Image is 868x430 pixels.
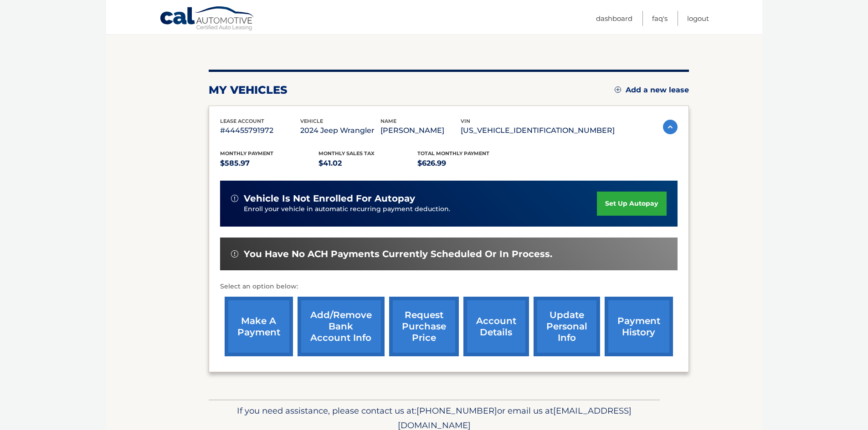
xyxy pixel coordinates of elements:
[687,11,709,26] a: Logout
[597,192,666,216] a: set up autopay
[209,83,288,97] h2: my vehicles
[159,6,255,32] a: Cal Automotive
[461,124,615,137] p: [US_VEHICLE_IDENTIFICATION_NUMBER]
[663,120,678,134] img: accordion-active.svg
[417,150,489,157] span: Total Monthly Payment
[380,118,396,124] span: name
[605,297,673,356] a: payment history
[417,157,516,170] p: $626.99
[461,118,470,124] span: vin
[220,281,678,292] p: Select an option below:
[596,11,632,26] a: Dashboard
[231,250,238,258] img: alert-white.svg
[380,124,461,137] p: [PERSON_NAME]
[318,157,417,170] p: $41.02
[318,150,375,157] span: Monthly sales Tax
[615,86,621,93] img: add.svg
[463,297,529,356] a: account details
[231,195,238,202] img: alert-white.svg
[300,124,380,137] p: 2024 Jeep Wrangler
[220,150,273,157] span: Monthly Payment
[300,118,323,124] span: vehicle
[244,248,552,260] span: You have no ACH payments currently scheduled or in process.
[298,297,385,356] a: Add/Remove bank account info
[244,193,415,204] span: vehicle is not enrolled for autopay
[225,297,293,356] a: make a payment
[615,86,689,95] a: Add a new lease
[534,297,600,356] a: update personal info
[244,204,597,214] p: Enroll your vehicle in automatic recurring payment deduction.
[416,405,497,416] span: [PHONE_NUMBER]
[652,11,668,26] a: FAQ's
[389,297,459,356] a: request purchase price
[220,157,319,170] p: $585.97
[220,124,300,137] p: #44455791972
[220,118,264,124] span: lease account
